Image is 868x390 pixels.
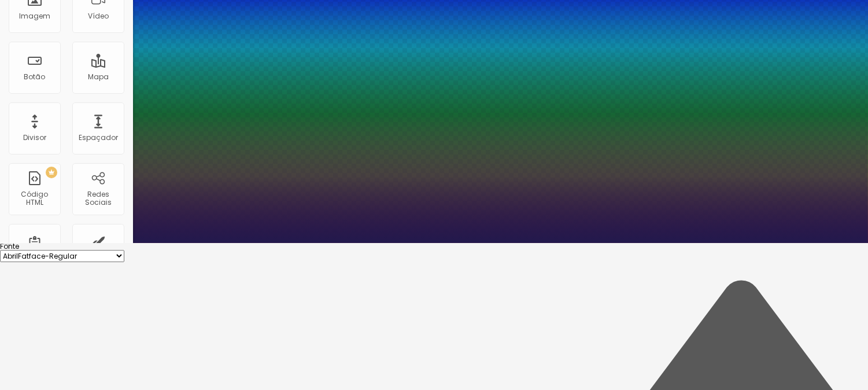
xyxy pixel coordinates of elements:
div: Redes Sociais [75,190,121,207]
div: Botão [24,73,46,81]
div: Imagem [19,12,50,20]
div: Mapa [88,73,109,81]
div: Espaçador [79,134,118,142]
div: Código HTML [12,190,57,207]
div: Divisor [23,134,46,142]
div: Vídeo [88,12,109,20]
